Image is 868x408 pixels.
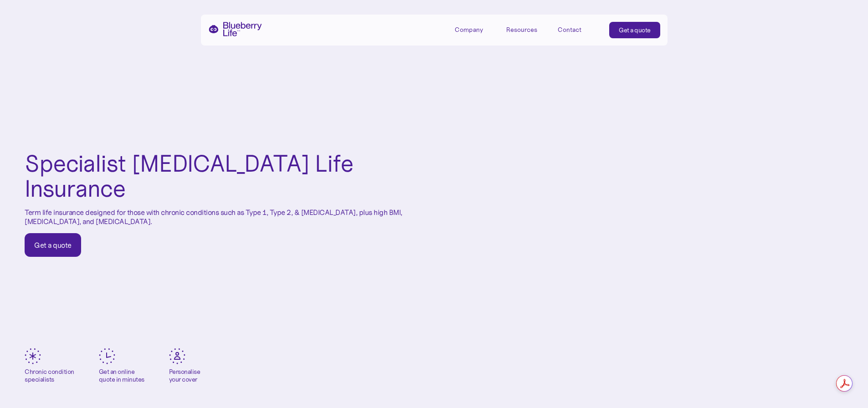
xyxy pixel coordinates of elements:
[25,368,74,383] div: Chronic condition specialists
[558,22,599,37] a: Contact
[169,368,200,383] div: Personalise your cover
[455,22,496,37] div: Company
[506,22,547,37] div: Resources
[25,151,410,201] h1: Specialist [MEDICAL_DATA] Life Insurance
[25,208,410,225] p: Term life insurance designed for those with chronic conditions such as Type 1, Type 2, & [MEDICAL...
[506,26,537,34] div: Resources
[609,22,660,38] a: Get a quote
[99,368,144,383] div: Get an online quote in minutes
[455,26,483,34] div: Company
[619,25,651,35] div: Get a quote
[34,240,72,250] div: Get a quote
[208,22,262,36] a: home
[25,233,81,257] a: Get a quote
[558,26,581,34] div: Contact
